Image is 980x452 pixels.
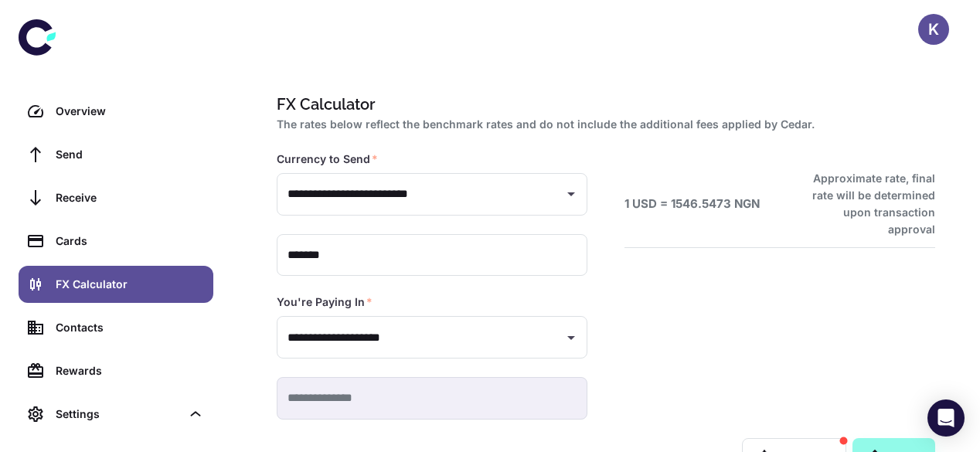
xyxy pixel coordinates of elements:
button: Open [560,327,582,348]
div: Send [56,146,204,163]
a: Receive [19,179,213,216]
a: Contacts [19,309,213,346]
div: FX Calculator [56,276,204,293]
label: You're Paying In [277,294,373,310]
a: Send [19,136,213,173]
div: Rewards [56,362,204,379]
h1: FX Calculator [277,93,929,116]
a: FX Calculator [19,266,213,303]
label: Currency to Send [277,151,378,167]
h6: 1 USD = 1546.5473 NGN [624,195,760,213]
a: Cards [19,223,213,260]
h6: Approximate rate, final rate will be determined upon transaction approval [795,170,935,238]
div: Cards [56,233,204,250]
button: Open [560,183,582,205]
div: Contacts [56,319,204,336]
div: Receive [56,189,204,206]
div: Settings [56,406,181,423]
a: Rewards [19,352,213,389]
div: Settings [19,396,213,433]
div: Overview [56,103,204,120]
div: Open Intercom Messenger [927,399,965,437]
a: Overview [19,93,213,130]
button: K [918,14,949,45]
